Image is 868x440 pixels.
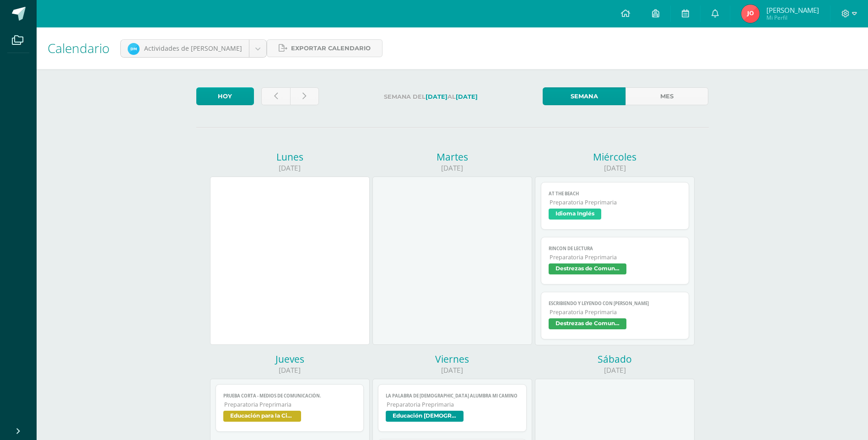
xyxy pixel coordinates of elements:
div: Viernes [372,353,532,365]
img: 286fbbaeac842f45578266130d567f55.png [128,43,140,55]
img: d497ed8dc5ad57f122328907b30f78fe.png [741,5,760,23]
a: Actividades de [PERSON_NAME] [121,40,266,57]
span: Educación para la Ciencia y la Ciudadanía [223,411,301,422]
span: Preparatoria Preprimaria [387,401,519,408]
a: AT THE BEACHPreparatoria PreprimariaIdioma Inglés [541,182,690,230]
strong: [DATE] [426,93,447,100]
span: AT THE BEACH [549,191,682,197]
span: Destrezas de Comunicación y Lenguaje [549,318,626,329]
span: Preparatoria Preprimaria [550,253,682,261]
span: Mi Perfil [766,14,819,21]
label: Semana del al [326,87,535,106]
a: Rincon de lecturaPreparatoria PreprimariaDestrezas de Comunicación y Lenguaje [541,237,690,284]
a: Hoy [196,87,254,105]
strong: [DATE] [456,93,478,100]
div: Jueves [210,353,370,365]
div: Lunes [210,150,370,163]
div: Miércoles [535,150,695,163]
span: Prueba corta - Medios de Comunicación. [223,393,356,399]
div: [DATE] [372,163,532,173]
span: La palabra de [DEMOGRAPHIC_DATA] alumbra mi camino [386,393,519,399]
span: [PERSON_NAME] [766,5,819,15]
span: Actividades de [PERSON_NAME] [144,44,242,53]
a: Semana [543,87,625,105]
div: Martes [372,150,532,163]
a: Escribiendo y leyendo con [PERSON_NAME]Preparatoria PreprimariaDestrezas de Comunicación y Lenguaje [541,292,690,339]
span: Preparatoria Preprimaria [224,401,356,408]
div: Sábado [535,353,695,365]
span: Preparatoria Preprimaria [550,199,682,206]
div: [DATE] [535,365,695,375]
div: [DATE] [210,365,370,375]
span: Exportar calendario [291,40,371,57]
span: Idioma Inglés [549,209,601,220]
span: Preparatoria Preprimaria [550,308,682,316]
div: [DATE] [372,365,532,375]
a: Prueba corta - Medios de Comunicación.Preparatoria PreprimariaEducación para la Ciencia y la Ciud... [216,384,364,432]
span: Rincon de lectura [549,246,682,252]
span: Escribiendo y leyendo con [PERSON_NAME] [549,300,682,306]
a: Exportar calendario [267,39,383,57]
a: Mes [625,87,708,105]
div: [DATE] [210,163,370,173]
div: [DATE] [535,163,695,173]
span: Educación [DEMOGRAPHIC_DATA] [386,411,464,422]
span: Destrezas de Comunicación y Lenguaje [549,263,626,274]
span: Calendario [48,39,109,57]
a: La palabra de [DEMOGRAPHIC_DATA] alumbra mi caminoPreparatoria PreprimariaEducación [DEMOGRAPHIC_... [378,384,527,432]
